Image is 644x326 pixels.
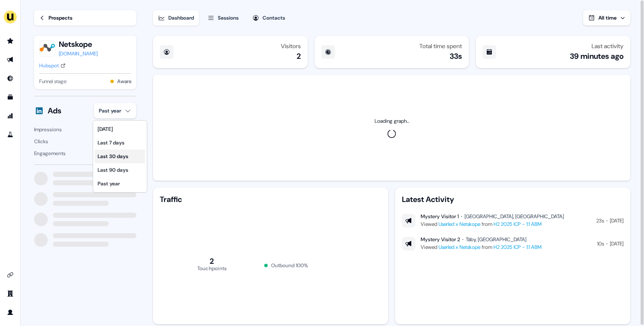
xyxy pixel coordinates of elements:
div: [DATE] [95,122,145,136]
div: Past year [93,120,147,193]
div: Last 90 days [95,163,145,177]
div: Past year [95,177,145,190]
div: Last 30 days [95,150,145,163]
div: Last 7 days [95,136,145,150]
